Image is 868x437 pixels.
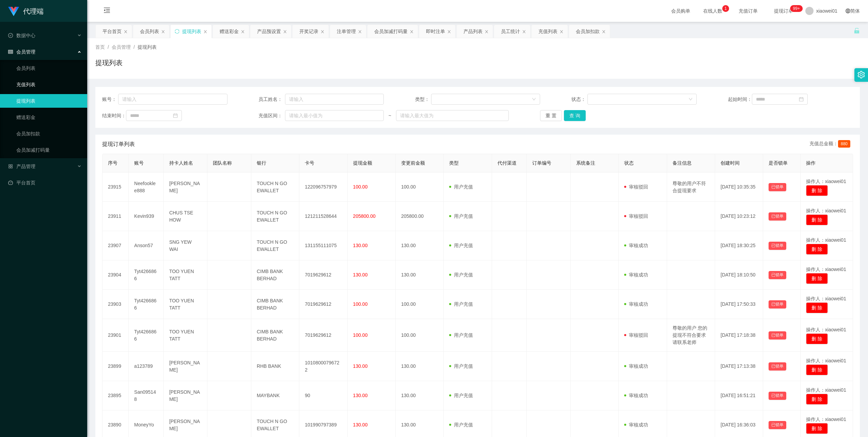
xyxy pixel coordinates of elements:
[806,302,828,313] button: 删 除
[426,25,445,38] div: 即时注单
[854,28,860,34] i: 图标: unlock
[806,214,828,225] button: 删 除
[449,422,473,427] span: 用户充值
[95,58,123,68] h1: 提现列表
[164,381,208,410] td: [PERSON_NAME]
[449,160,459,166] span: 类型
[353,184,368,190] span: 100.00
[164,231,208,260] td: SNG YEW WAI
[806,179,846,184] span: 操作人：xiaowei01
[806,333,828,344] button: 删 除
[396,260,444,290] td: 130.00
[624,301,648,307] span: 审核成功
[129,381,164,410] td: San095148
[134,160,144,166] span: 账号
[140,25,159,38] div: 会员列表
[449,272,473,277] span: 用户充值
[299,290,347,319] td: 7019629612
[415,96,431,103] span: 类型：
[722,5,729,12] sup: 1
[305,160,314,166] span: 卡号
[624,243,648,248] span: 审核成功
[374,25,408,38] div: 会员加减打码量
[299,202,347,231] td: 121211528644
[213,160,232,166] span: 团队名称
[241,30,245,34] i: 图标: close
[299,25,318,38] div: 开奖记录
[164,202,208,231] td: CHUS TSE HOW
[715,381,763,410] td: [DATE] 16:51:21
[175,29,179,34] i: 图标: sync
[102,319,129,352] td: 23901
[449,243,473,248] span: 用户充值
[673,160,692,166] span: 备注信息
[124,30,128,34] i: 图标: close
[396,319,444,352] td: 100.00
[353,213,376,219] span: 205800.00
[299,260,347,290] td: 7019629612
[806,364,828,375] button: 删 除
[449,184,473,190] span: 用户充值
[806,185,828,196] button: 删 除
[624,363,648,369] span: 审核成功
[285,94,384,105] input: 请输入
[16,78,82,91] a: 充值列表
[16,127,82,140] a: 会员加扣款
[320,30,325,34] i: 图标: close
[16,94,82,108] a: 提现列表
[251,290,299,319] td: CIMB BANK BERHAD
[258,112,285,119] span: 充值区间：
[299,352,347,381] td: 10108000796722
[353,393,368,398] span: 130.00
[108,44,109,50] span: /
[401,160,425,166] span: 变更前金额
[8,33,13,38] i: 图标: check-circle-o
[715,319,763,352] td: [DATE] 17:18:38
[353,332,368,338] span: 100.00
[624,213,648,219] span: 审核驳回
[8,7,19,16] img: logo.9652507e.png
[8,33,35,38] span: 数据中心
[337,25,356,38] div: 注单管理
[118,94,227,105] input: 请输入
[129,231,164,260] td: Anson57
[715,260,763,290] td: [DATE] 18:10:50
[806,237,846,243] span: 操作人：xiaowei01
[806,387,846,393] span: 操作人：xiaowei01
[353,243,368,248] span: 130.00
[257,25,281,38] div: 产品预设置
[283,30,287,34] i: 图标: close
[769,421,786,429] button: 已锁单
[806,394,828,405] button: 删 除
[161,30,165,34] i: 图标: close
[846,9,850,13] i: 图标: global
[8,8,44,14] a: 代理端
[624,184,648,190] span: 审核驳回
[624,272,648,277] span: 审核成功
[102,352,129,381] td: 23899
[164,172,208,202] td: [PERSON_NAME]
[133,44,135,50] span: /
[667,319,715,352] td: 尊敬的用户 您的提现不符合要求 请联系老师
[257,160,266,166] span: 银行
[102,172,129,202] td: 23915
[182,25,201,38] div: 提现列表
[728,96,752,103] span: 起始时间：
[164,319,208,352] td: TOO YUEN TATT
[23,0,44,22] h1: 代理端
[164,352,208,381] td: [PERSON_NAME]
[8,49,35,55] span: 会员管理
[251,231,299,260] td: TOUCH N GO EWALLET
[806,296,846,301] span: 操作人：xiaowei01
[251,202,299,231] td: TOUCH N GO EWALLET
[769,212,786,221] button: 已锁单
[485,30,489,34] i: 图标: close
[857,71,865,78] i: 图标: setting
[538,25,557,38] div: 充值列表
[522,30,526,34] i: 图标: close
[532,160,551,166] span: 订单编号
[806,417,846,422] span: 操作人：xiaowei01
[667,172,715,202] td: 尊敬的用户不符合提现要求
[501,25,520,38] div: 员工统计
[299,319,347,352] td: 7019629612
